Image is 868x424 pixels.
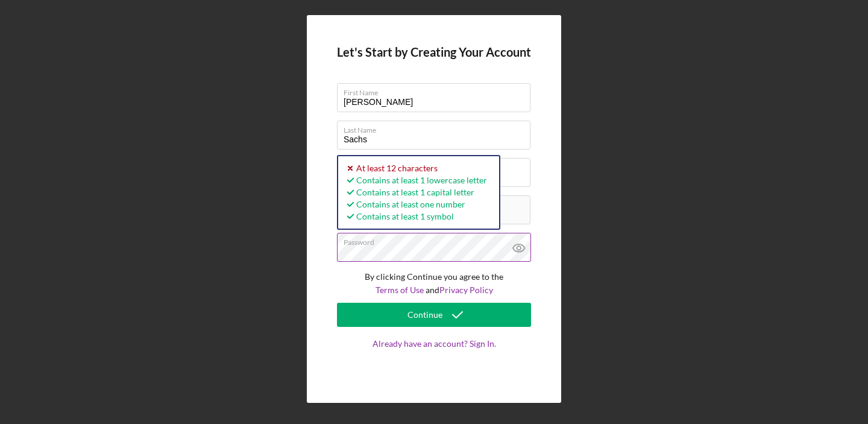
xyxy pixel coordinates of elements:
div: Contains at least 1 lowercase letter [344,174,487,186]
label: Last Name [344,121,530,134]
div: Contains at least 1 symbol [344,210,487,223]
label: Password [344,233,530,247]
p: By clicking Continue you agree to the and [337,270,531,297]
div: Contains at least 1 capital letter [344,186,487,198]
a: Terms of Use [376,285,424,295]
label: First Name [344,84,530,97]
div: At least 12 characters [344,162,487,174]
a: Already have an account? Sign In. [337,339,531,373]
h4: Let's Start by Creating Your Account [337,45,531,59]
div: Contains at least one number [344,198,487,210]
div: Continue [407,303,442,327]
button: Continue [337,303,531,327]
a: Privacy Policy [439,285,493,295]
